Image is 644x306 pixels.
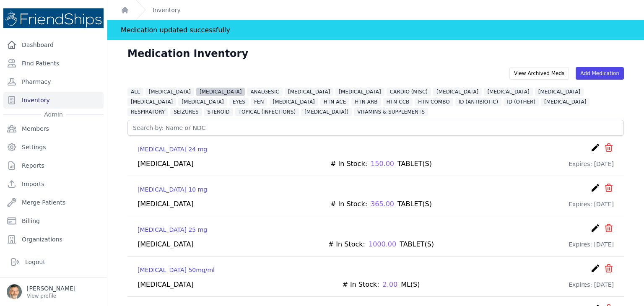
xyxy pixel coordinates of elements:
span: [MEDICAL_DATA] [535,88,584,96]
span: RESPIRATORY [127,108,168,116]
div: # In Stock: TABLET(S) [330,159,432,169]
a: Settings [3,139,104,156]
div: [MEDICAL_DATA] [138,239,194,249]
div: Expires: [DATE] [569,239,614,249]
div: Expires: [DATE] [569,280,614,290]
span: [MEDICAL_DATA] [285,88,333,96]
a: Reports [3,157,104,174]
span: [MEDICAL_DATA] [433,88,482,96]
div: [MEDICAL_DATA] [138,199,194,209]
span: [MEDICAL_DATA] [127,98,176,106]
a: Members [3,120,104,137]
span: STEROID [204,108,233,116]
p: [PERSON_NAME] [27,284,75,293]
a: Pharmacy [3,73,104,90]
span: 1000.00 [369,239,396,249]
a: Organizations [3,231,104,248]
i: create [590,263,600,273]
h1: Medication Inventory [127,47,248,60]
span: HTN-COMBO [415,98,453,106]
span: ALL [127,88,143,96]
a: [MEDICAL_DATA] 10 mg [138,185,207,194]
span: CARDIO (MISC) [387,88,431,96]
a: Dashboard [3,36,104,53]
span: [MEDICAL_DATA]) [301,108,352,116]
div: Expires: [DATE] [569,199,614,209]
span: VITAMINS & SUPPLEMENTS [354,108,428,116]
span: [MEDICAL_DATA] [484,88,532,96]
i: create [590,143,600,153]
a: [MEDICAL_DATA] 25 mg [138,226,207,234]
input: Search by: Name or NDC [127,120,624,136]
a: Inventory [3,92,104,109]
a: Inventory [153,6,181,14]
a: [MEDICAL_DATA] 24 mg [138,145,207,153]
a: Merge Patients [3,194,104,211]
span: ID (ANTIBIOTIC) [455,98,501,106]
a: create [590,263,600,276]
p: View profile [27,293,75,299]
div: # In Stock: ML(S) [342,280,420,290]
a: create [590,183,600,196]
span: [MEDICAL_DATA] [178,98,227,106]
a: create [590,143,600,156]
span: EYES [229,98,249,106]
span: FEN [251,98,267,106]
span: TOPICAL (INFECTIONS) [235,108,299,116]
span: [MEDICAL_DATA] [196,88,245,96]
a: Billing [3,213,104,229]
a: Find Patients [3,55,104,72]
span: Admin [41,110,66,119]
span: 365.00 [371,199,394,209]
div: View Archived Meds [509,67,569,80]
a: [MEDICAL_DATA] 50mg/ml [138,266,215,274]
span: [MEDICAL_DATA] [335,88,384,96]
span: HTN-ACE [320,98,349,106]
span: HTN-CCB [383,98,413,106]
div: [MEDICAL_DATA] [138,280,194,290]
div: Medication updated successfully [121,20,230,40]
img: Medical Missions EMR [3,8,104,28]
span: ID (OTHER) [504,98,539,106]
span: ANALGESIC [247,88,283,96]
div: # In Stock: TABLET(S) [328,239,434,249]
span: [MEDICAL_DATA] [270,98,318,106]
i: create [590,223,600,233]
span: HTN-ARB [351,98,381,106]
span: [MEDICAL_DATA] [541,98,589,106]
a: [PERSON_NAME] View profile [7,284,100,299]
i: create [590,183,600,193]
span: 2.00 [383,280,398,290]
span: SEIZURES [170,108,202,116]
a: create [590,223,600,236]
div: Notification [107,20,644,40]
span: [MEDICAL_DATA] [145,88,194,96]
a: Imports [3,176,104,192]
div: # In Stock: TABLET(S) [330,199,432,209]
div: [MEDICAL_DATA] [138,159,194,169]
a: Logout [7,254,100,270]
a: Add Medication [576,67,624,80]
span: 150.00 [371,159,394,169]
div: Expires: [DATE] [569,159,614,169]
